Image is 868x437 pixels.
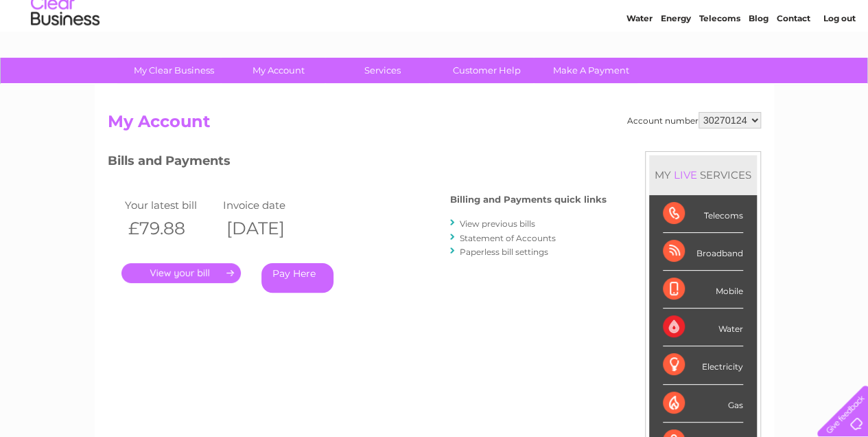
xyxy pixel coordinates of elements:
a: . [121,263,241,283]
a: My Clear Business [117,58,231,83]
a: Customer Help [430,58,543,83]
img: logo.png [30,36,100,78]
a: My Account [222,58,335,83]
div: MY SERVICES [649,155,757,194]
a: Pay Here [261,263,333,293]
a: Statement of Accounts [460,233,556,243]
a: 0333 014 3131 [609,7,704,24]
a: Contact [777,58,810,69]
div: Gas [663,385,743,423]
div: Mobile [663,271,743,309]
div: Water [663,309,743,346]
a: Water [626,58,653,69]
a: Blog [749,58,769,69]
div: Clear Business is a trading name of Verastar Limited (registered in [GEOGRAPHIC_DATA] No. 3667643... [110,8,759,67]
a: Log out [823,58,855,69]
a: Make A Payment [535,58,648,83]
th: [DATE] [220,214,318,243]
th: £79.88 [121,214,220,243]
div: Electricity [663,346,743,384]
a: Energy [661,58,691,69]
a: View previous bills [460,218,535,229]
div: Account number [627,112,761,128]
a: Services [326,58,439,83]
a: Paperless bill settings [460,247,548,257]
a: Telecoms [699,58,740,69]
div: Telecoms [663,195,743,233]
h2: My Account [108,112,761,138]
div: Broadband [663,233,743,271]
td: Invoice date [220,196,318,214]
div: LIVE [671,168,700,181]
h3: Bills and Payments [108,151,607,175]
h4: Billing and Payments quick links [450,194,607,205]
td: Your latest bill [121,196,220,214]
